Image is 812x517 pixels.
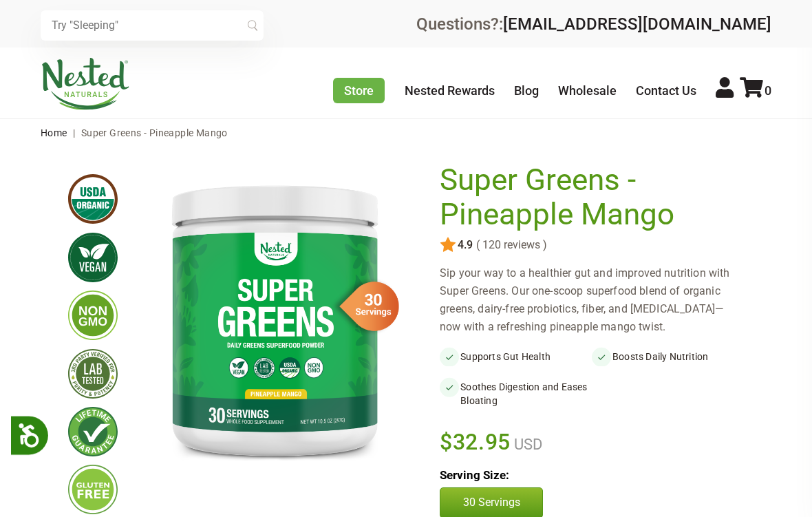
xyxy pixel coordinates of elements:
span: Super Greens - Pineapple Mango [81,127,228,138]
img: glutenfree [68,465,118,514]
img: star.svg [440,237,456,253]
img: usdaorganic [68,174,118,224]
a: Home [41,127,67,138]
a: Wholesale [558,83,617,98]
div: Questions?: [416,16,771,32]
span: | [70,127,78,138]
a: Contact Us [636,83,696,98]
b: Serving Size: [440,468,509,482]
li: Boosts Daily Nutrition [592,347,744,366]
p: 30 Servings [454,495,528,510]
h1: Super Greens - Pineapple Mango [440,163,737,231]
img: vegan [68,233,118,282]
a: Blog [514,83,539,98]
img: gmofree [68,291,118,340]
a: [EMAIL_ADDRESS][DOMAIN_NAME] [503,14,771,34]
input: Try "Sleeping" [41,10,264,41]
span: USD [511,436,542,453]
span: 4.9 [456,239,473,251]
img: Super Greens - Pineapple Mango [140,163,410,474]
a: Nested Rewards [405,83,495,98]
span: ( 120 reviews ) [473,239,547,251]
li: Soothes Digestion and Eases Bloating [440,377,592,410]
div: Sip your way to a healthier gut and improved nutrition with Super Greens. Our one-scoop superfood... [440,264,744,336]
img: Nested Naturals [41,58,130,110]
span: $32.95 [440,427,511,457]
a: 0 [740,83,771,98]
a: Store [333,78,385,103]
img: sg-servings-30.png [330,277,399,336]
img: thirdpartytested [68,349,118,399]
li: Supports Gut Health [440,347,592,366]
span: 0 [765,83,771,98]
nav: breadcrumbs [41,119,771,147]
